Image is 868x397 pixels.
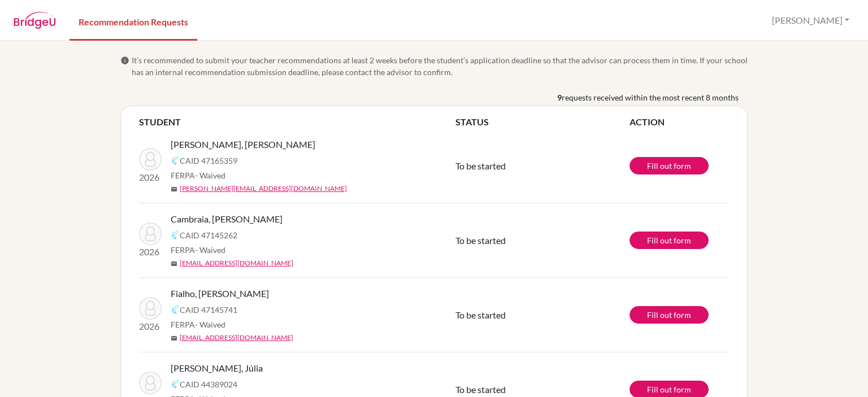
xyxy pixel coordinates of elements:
span: FERPA [171,244,225,256]
span: To be started [455,384,506,395]
span: mail [171,335,177,342]
span: info [120,56,129,65]
span: - Waived [195,320,225,329]
span: Cambraia, [PERSON_NAME] [171,212,283,226]
a: Fill out form [630,157,709,174]
img: BridgeU logo [14,12,56,29]
span: It’s recommended to submit your teacher recommendations at least 2 weeks before the student’s app... [132,54,748,78]
img: Common App logo [171,305,180,314]
img: Gualberto Junqueira Ribeiro, Júlia [139,372,162,394]
span: To be started [455,160,506,171]
span: CAID 44389024 [180,378,237,390]
span: - Waived [195,171,225,180]
button: [PERSON_NAME] [767,10,854,31]
a: [PERSON_NAME][EMAIL_ADDRESS][DOMAIN_NAME] [180,184,347,194]
a: [EMAIL_ADDRESS][DOMAIN_NAME] [180,333,293,343]
span: - Waived [195,245,225,255]
span: CAID 47165359 [180,155,237,167]
th: STATUS [455,115,630,129]
span: mail [171,260,177,267]
a: Recommendation Requests [70,2,197,41]
a: Fill out form [630,232,709,249]
span: FERPA [171,169,225,181]
img: Cambraia, Marina Uchôa [139,223,162,245]
a: [EMAIL_ADDRESS][DOMAIN_NAME] [180,258,293,268]
th: ACTION [630,115,729,129]
span: CAID 47145741 [180,304,237,316]
th: STUDENT [139,115,455,129]
span: requests received within the most recent 8 months [562,91,739,103]
a: Fill out form [630,306,709,324]
img: Timmerman, Jakob Andrew [139,148,162,171]
span: Fialho, [PERSON_NAME] [171,287,269,300]
img: Common App logo [171,379,180,389]
span: mail [171,186,177,193]
span: [PERSON_NAME], Júlia [171,361,263,375]
span: CAID 47145262 [180,229,237,241]
span: To be started [455,235,506,246]
img: Common App logo [171,156,180,165]
img: Fialho, Mariana Lana Pinto Zica [139,297,162,320]
p: 2026 [139,245,162,259]
span: To be started [455,309,506,320]
span: FERPA [171,319,225,330]
p: 2026 [139,320,162,333]
b: 9 [557,91,562,103]
span: [PERSON_NAME], [PERSON_NAME] [171,138,315,151]
p: 2026 [139,171,162,184]
img: Common App logo [171,230,180,239]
